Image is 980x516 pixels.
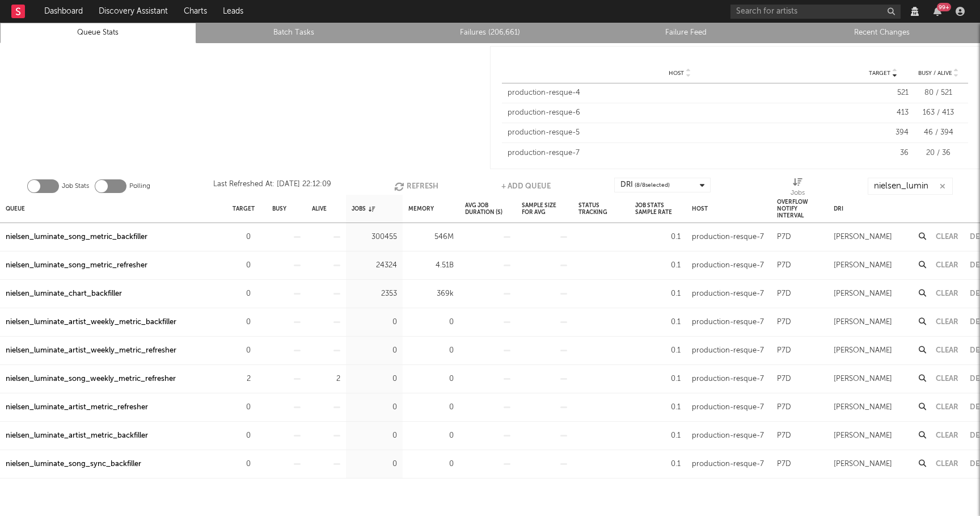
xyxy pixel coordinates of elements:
a: nielsen_luminate_chart_backfiller [6,287,122,301]
div: Jobs [791,178,805,199]
div: [PERSON_NAME] [834,287,892,301]
div: 0 [233,230,251,244]
div: P7D [777,344,791,358]
div: [PERSON_NAME] [834,458,892,471]
div: Jobs [352,196,375,221]
div: Avg Job Duration (s) [465,196,510,221]
div: 394 [857,127,909,139]
div: [PERSON_NAME] [834,344,892,358]
button: Clear [936,318,958,326]
div: Status Tracking [578,196,624,221]
div: 0 [352,344,397,358]
div: 521 [857,87,909,99]
a: nielsen_luminate_song_metric_refresher [6,259,147,272]
div: Last Refreshed At: [DATE] 22:12:09 [213,178,331,195]
div: P7D [777,316,791,329]
a: Recent Changes [790,26,974,40]
div: 80 / 521 [914,87,962,99]
div: 0.1 [635,230,681,244]
div: 0 [352,429,397,443]
div: 300455 [352,230,397,244]
a: Failure Feed [594,26,778,40]
div: P7D [777,230,791,244]
div: production-resque-7 [692,259,764,272]
div: [PERSON_NAME] [834,259,892,272]
a: nielsen_luminate_song_weekly_metric_refresher [6,372,176,386]
div: P7D [777,259,791,272]
div: 0 [233,287,251,301]
div: 0 [233,458,251,471]
div: P7D [777,401,791,414]
div: 0 [233,259,251,272]
div: [PERSON_NAME] [834,372,892,386]
div: Memory [408,196,434,221]
div: 163 / 413 [914,107,962,119]
div: 0 [408,344,454,358]
a: nielsen_luminate_artist_metric_backfiller [6,429,148,443]
div: 546M [408,230,454,244]
a: Batch Tasks [202,26,386,40]
div: 0 [408,372,454,386]
div: production-resque-7 [508,148,852,159]
div: Sample Size For Avg [522,196,567,221]
div: DRI [620,178,670,192]
div: Target [233,196,255,221]
div: 2 [312,372,340,386]
div: 0 [408,401,454,414]
div: 0.1 [635,401,681,414]
div: [PERSON_NAME] [834,316,892,329]
div: 2353 [352,287,397,301]
div: production-resque-6 [508,107,852,119]
button: Clear [936,460,958,468]
div: 0 [233,401,251,414]
a: nielsen_luminate_song_sync_backfiller [6,458,141,471]
div: 0.1 [635,429,681,443]
div: Overflow Notify Interval [777,196,822,221]
button: Clear [936,233,958,241]
div: P7D [777,429,791,443]
div: 413 [857,107,909,119]
a: Queue Stats [6,26,190,40]
div: DRI [834,196,843,221]
div: production-resque-7 [692,401,764,414]
a: Failures (206,661) [398,26,582,40]
div: 0 [352,372,397,386]
div: Host [692,196,708,221]
div: 20 / 36 [914,148,962,159]
div: 0 [408,458,454,471]
div: 0 [233,344,251,358]
div: Alive [312,196,327,221]
div: production-resque-7 [692,372,764,386]
span: Busy / Alive [918,70,952,77]
button: Clear [936,375,958,383]
div: 0 [233,316,251,329]
div: 0 [408,316,454,329]
div: 0 [408,429,454,443]
label: Job Stats [62,179,89,193]
div: 46 / 394 [914,127,962,139]
button: + Add Queue [501,178,551,195]
div: 0 [233,429,251,443]
a: nielsen_luminate_artist_metric_refresher [6,401,148,414]
div: P7D [777,372,791,386]
div: production-resque-7 [692,344,764,358]
button: Clear [936,347,958,354]
div: 0 [352,316,397,329]
button: Clear [936,290,958,297]
div: [PERSON_NAME] [834,429,892,443]
div: Job Stats Sample Rate [635,196,681,221]
div: 4.51B [408,259,454,272]
div: Queue [6,196,25,221]
div: production-resque-7 [692,230,764,244]
div: P7D [777,287,791,301]
div: [PERSON_NAME] [834,401,892,414]
div: Busy [272,196,286,221]
div: production-resque-5 [508,127,852,139]
div: 0 [352,401,397,414]
div: production-resque-7 [692,316,764,329]
div: nielsen_luminate_artist_weekly_metric_backfiller [6,316,176,329]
